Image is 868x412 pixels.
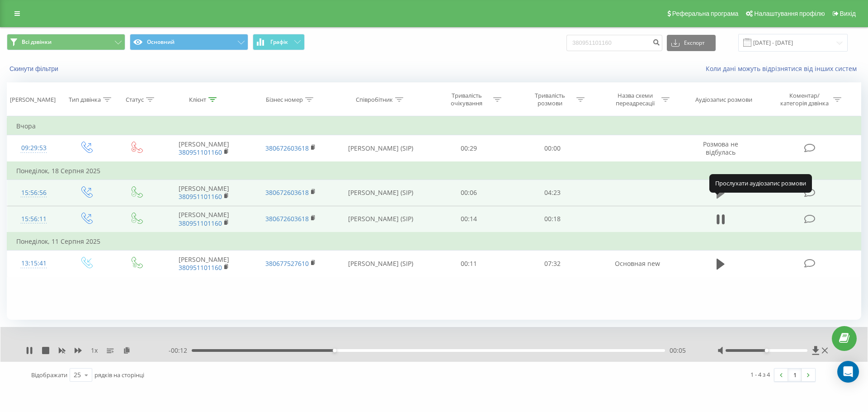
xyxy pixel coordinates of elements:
span: рядків на сторінці [94,371,144,379]
td: 00:11 [427,251,510,277]
span: 00:05 [670,346,686,355]
a: 380951101160 [179,192,222,201]
td: 00:14 [427,206,510,232]
div: Бізнес номер [266,96,303,104]
input: Пошук за номером [566,35,662,51]
a: 1 [788,369,802,381]
a: 380951101160 [179,263,222,272]
span: Реферальна програма [672,10,739,17]
td: [PERSON_NAME] [160,206,247,232]
div: [PERSON_NAME] [10,96,56,104]
span: Розмова не відбулась [703,140,738,156]
a: 380677527610 [265,259,309,268]
td: 07:32 [510,251,594,277]
td: 00:18 [510,206,594,232]
div: Аудіозапис розмови [695,96,752,104]
span: Графік [270,39,288,45]
td: [PERSON_NAME] (SIP) [334,180,427,206]
button: Графік [253,34,305,50]
div: 13:15:41 [16,255,52,272]
button: Основний [130,34,248,50]
div: 09:29:53 [16,139,52,157]
td: 00:00 [510,135,594,162]
td: 00:29 [427,135,510,162]
td: [PERSON_NAME] (SIP) [334,251,427,277]
span: Відображати [31,371,67,379]
td: [PERSON_NAME] [160,251,247,277]
td: [PERSON_NAME] [160,180,247,206]
div: Accessibility label [764,349,768,352]
div: 15:56:56 [16,184,52,202]
td: Понеділок, 18 Серпня 2025 [7,162,861,180]
div: Тривалість розмови [526,92,574,107]
span: Всі дзвінки [22,38,52,46]
div: Прослухати аудіозапис розмови [709,174,812,192]
a: Коли дані можуть відрізнятися вiд інших систем [706,64,861,73]
td: Вчора [7,117,861,135]
span: - 00:12 [169,346,192,355]
a: 380672603618 [265,144,309,152]
a: 380951101160 [179,219,222,227]
td: Понеділок, 11 Серпня 2025 [7,232,861,251]
div: 25 [74,370,81,379]
a: 380672603618 [265,214,309,223]
td: [PERSON_NAME] (SIP) [334,135,427,162]
span: Налаштування профілю [754,10,825,17]
a: 380951101160 [179,148,222,156]
span: Вихід [840,10,856,17]
td: [PERSON_NAME] (SIP) [334,206,427,232]
td: Основная new [594,251,681,277]
div: Open Intercom Messenger [837,361,859,383]
div: Accessibility label [333,349,336,352]
button: Скинути фільтри [7,65,63,73]
td: 00:06 [427,180,510,206]
div: Клієнт [189,96,206,104]
button: Всі дзвінки [7,34,125,50]
button: Експорт [667,35,716,51]
td: 04:23 [510,180,594,206]
div: Тривалість очікування [443,92,491,107]
div: Коментар/категорія дзвінка [778,92,831,107]
a: 380672603618 [265,188,309,197]
div: 1 - 4 з 4 [750,370,770,379]
span: 1 x [91,346,98,355]
div: Тип дзвінка [69,96,101,104]
div: Співробітник [356,96,393,104]
td: [PERSON_NAME] [160,135,247,162]
div: Назва схеми переадресації [611,92,659,107]
div: Статус [126,96,144,104]
div: 15:56:11 [16,210,52,228]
